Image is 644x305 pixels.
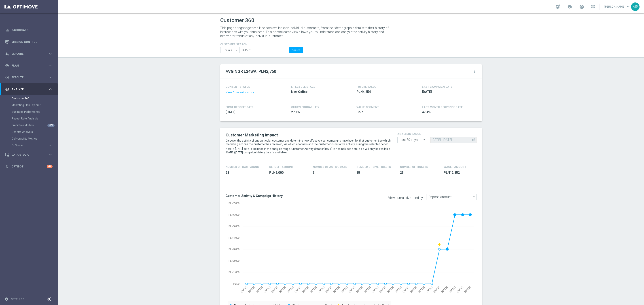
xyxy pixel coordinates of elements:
[422,110,474,114] span: 47.4%
[271,286,278,293] text: [DATE]
[604,3,631,10] a: [PERSON_NAME]keyboard_arrow_down
[317,286,325,293] text: [DATE]
[5,64,48,68] div: Plan
[226,106,253,109] h4: FIRST DEPOSIT DATE
[11,52,48,55] span: Explore
[229,236,239,239] text: PLN4,000
[220,17,482,24] h1: Customer 360
[5,28,9,32] i: equalizer
[397,132,477,136] h4: analysis range
[400,171,438,175] span: 25
[12,110,47,114] a: Business Performance
[425,286,433,293] text: [DATE]
[464,286,471,293] text: [DATE]
[5,64,9,68] i: gps_fixed
[12,102,58,109] div: Marketing Plan Explorer
[12,129,58,135] div: Cohorts Analysis
[387,286,394,293] text: [DATE]
[226,194,348,198] h3: Customer Activity & Campaign History
[313,165,347,169] h4: Number of Active Days
[433,286,441,293] text: [DATE]
[5,64,53,67] button: gps_fixed Plan keyboard_arrow_right
[12,144,44,147] span: BI Studio
[220,43,303,46] h4: CUSTOMER SEARCH
[12,122,58,129] div: Predictive Models
[229,248,239,251] text: PLN3,000
[422,90,474,94] span: 2025-10-14
[226,91,254,94] button: View Consent History
[12,103,47,107] a: Marketing Plan Explorer
[5,52,48,56] div: Explore
[5,75,9,79] i: play_circle_outline
[410,286,417,293] text: [DATE]
[473,70,477,73] i: more_vert
[239,47,287,53] input: Enter CID, Email, name or phone
[5,76,53,79] button: play_circle_outline Execute keyboard_arrow_right
[5,165,9,169] i: lightbulb
[4,297,8,301] i: settings
[356,90,409,94] span: PLN4,254
[356,286,363,293] text: [DATE]
[47,165,53,168] div: +10
[226,147,391,154] p: Note: if [DATE] date is included in the analysis range, Customer Activity data for [DATE] is not ...
[220,47,239,53] input: Enter CID, Email, name or phone
[12,115,58,122] div: Repeat Rate Analysis
[402,286,410,293] text: [DATE]
[371,286,379,293] text: [DATE]
[356,171,395,175] span: 25
[5,28,53,32] button: equalizer Dashboard
[12,142,58,149] div: BI Studio
[5,88,53,91] button: track_changes Analyze keyboard_arrow_right
[229,259,239,262] text: PLN2,000
[11,76,48,79] span: Execute
[310,286,317,293] text: [DATE]
[422,137,427,143] i: arrow_drop_down
[348,286,356,293] text: [DATE]
[5,153,48,157] div: Data Studio
[12,95,58,102] div: Customer 360
[11,36,53,48] a: Mission Control
[289,47,303,53] button: Search
[48,63,53,68] i: keyboard_arrow_right
[11,88,48,91] span: Analyze
[5,36,53,48] div: Mission Control
[418,286,425,293] text: [DATE]
[5,87,48,91] div: Analyze
[388,196,423,200] label: View cumulative trend by
[567,4,572,9] span: school
[12,135,58,142] div: Deliverability Metrics
[240,286,248,293] text: [DATE]
[12,137,47,140] a: Deliverability Metrics
[235,47,239,53] i: arrow_drop_down
[226,110,278,114] span: 2025-10-10
[341,286,348,293] text: [DATE]
[226,165,259,169] h4: Number of Campaigns
[12,109,58,115] div: Business Performance
[12,130,47,134] a: Cohorts Analysis
[226,85,278,88] h4: CONSENT STATUS
[325,286,333,293] text: [DATE]
[626,4,631,9] span: keyboard_arrow_down
[11,153,48,156] span: Data Studio
[356,106,379,109] h4: VALUE SEGMENT
[5,75,48,79] div: Execute
[263,286,271,293] text: [DATE]
[233,282,239,285] text: PLN0
[397,137,427,143] input: analysis range
[12,144,48,147] div: BI Studio
[256,286,263,293] text: [DATE]
[279,286,286,293] text: [DATE]
[294,286,302,293] text: [DATE]
[11,161,47,172] a: Optibot
[47,124,55,127] div: NEW
[422,106,463,109] span: LAST MONTH RESPONSE RATE
[472,194,476,200] i: arrow_drop_down
[441,286,448,293] text: [DATE]
[456,286,464,293] text: [DATE]
[226,139,391,146] p: Discover the activity of any particular customer and determine how effective your campaigns have ...
[48,75,53,79] i: keyboard_arrow_right
[5,153,53,157] button: Data Studio keyboard_arrow_right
